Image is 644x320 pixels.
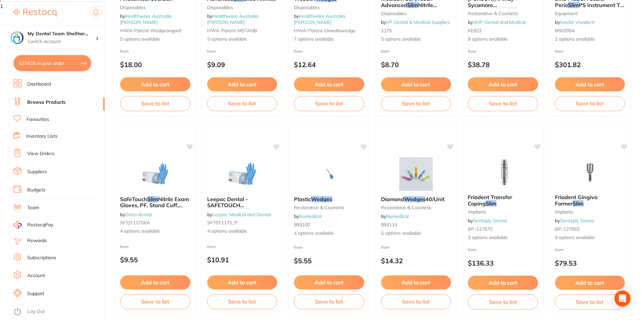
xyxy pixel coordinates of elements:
[381,77,451,91] button: Add to cart
[13,307,103,317] button: Log Out
[207,275,277,289] button: Add to cart
[27,290,44,297] a: Support
[468,259,538,267] p: $136.33
[381,96,451,111] button: Save to list
[120,196,190,209] b: SafeTouch Slim Nitrile Exam Gloves, PF, Stand Cuff, Blue, Box of 100
[27,99,66,106] a: Browse Products
[555,49,564,54] span: from
[381,257,451,265] p: $14.32
[207,5,277,10] small: Disposables
[28,31,96,37] h4: My Dental Team Shellharbour
[120,196,189,215] span: Nitrile Exam Gloves, PF, Stand Cuff, Blue, Box of 100
[27,222,53,228] span: RestocqPay
[468,194,538,207] b: Friadent Transfer Coping Slim
[468,218,507,224] span: by
[468,209,538,215] small: implants
[120,49,129,54] span: from
[381,61,451,68] p: $8.70
[120,228,190,235] span: 4 options available
[381,196,404,202] span: Diamond
[13,5,56,20] a: Restocq Logo
[555,77,625,91] button: Add to cart
[555,19,595,25] span: by
[120,28,181,34] span: HWA-parent-wedgeongard
[294,213,321,219] span: by
[27,150,54,157] a: View Orders
[468,11,538,16] small: restorative & cosmetic
[207,28,257,34] span: HWA-parent-MSTANB
[381,196,451,202] b: Diamond Wedges 40/Unit
[294,96,364,111] button: Save to list
[386,19,450,25] a: VP Dental & Medical Supplies
[555,2,625,14] span: PS Instrument Tip (DS-016A)
[311,196,332,202] em: Wedges
[404,196,425,202] em: Wedges
[220,157,264,191] img: Leepac Dental - SAFETOUCH ADVANCED SLIM - BLUE NITRILE EXAMINATION GLOVES - High Quality Dental P...
[573,200,583,207] em: Slim
[381,275,451,289] button: Add to cart
[13,221,53,229] a: RestocqPay
[207,256,277,264] p: $10.91
[26,133,58,140] a: Inventory Lists
[294,13,345,25] a: Healthware Australia [PERSON_NAME]
[468,96,538,111] button: Save to list
[294,36,364,43] span: 7 options available
[468,247,477,252] span: from
[207,77,277,91] button: Add to cart
[120,244,129,249] span: from
[555,247,564,252] span: from
[294,196,364,202] b: Plastic Wedges
[299,213,321,219] a: Numedical
[555,28,574,34] span: B602054
[555,209,625,215] small: implants
[294,230,364,237] span: 4 options available
[207,196,248,215] span: Leepac Dental - SAFETOUCH ADVANCED
[560,218,594,224] a: Dentsply Sirona
[13,9,56,17] img: Restocq Logo
[555,294,625,309] button: Save to list
[407,2,418,8] em: Slim
[481,155,525,189] img: Friadent Transfer Coping Slim
[27,169,47,175] a: Suppliers
[468,77,538,91] button: Add to cart
[294,5,364,10] small: Disposables
[468,28,482,34] span: KE822
[10,31,24,44] img: My Dental Team Shellharbour
[468,36,538,43] span: 9 options available
[120,5,190,10] small: Disposables
[207,244,216,249] span: from
[294,61,364,68] p: $12.64
[294,257,364,265] p: $5.55
[381,230,451,237] span: 5 options available
[13,221,22,229] img: RestocqPay
[120,212,152,218] span: by
[555,194,625,207] b: Friadent Gingiva Former Slim
[468,49,477,54] span: from
[555,194,598,207] span: Friadent Gingiva Former
[120,36,190,43] span: 5 options available
[555,218,594,224] span: by
[207,49,216,54] span: from
[468,276,538,290] button: Add to cart
[555,226,579,232] span: BP-127663
[394,157,438,191] img: Diamond Wedges 40/Unit
[555,36,625,43] span: 2 options available
[27,81,51,88] a: Dashboard
[555,276,625,290] button: Add to cart
[212,212,271,218] a: Leepac Medical and Dental
[120,220,150,226] span: SFTJY1175XA
[13,55,91,71] button: $274.05 in your order
[27,272,45,279] a: Account
[294,294,364,309] button: Save to list
[120,196,147,202] span: SafeTouch
[294,222,310,228] span: 993100
[468,61,538,68] p: $38.78
[120,13,171,25] a: Healthware Australia [PERSON_NAME]
[133,157,177,191] img: SafeTouch Slim Nitrile Exam Gloves, PF, Stand Cuff, Blue, Box of 100
[468,194,512,207] span: Friadent Transfer Coping
[120,77,190,91] button: Add to cart
[207,294,277,309] button: Save to list
[120,96,190,111] button: Save to list
[207,196,277,209] b: Leepac Dental - SAFETOUCH ADVANCED SLIM - BLUE NITRILE EXAMINATION GLOVES - High Quality Dental P...
[294,205,364,210] small: restorative & cosmetic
